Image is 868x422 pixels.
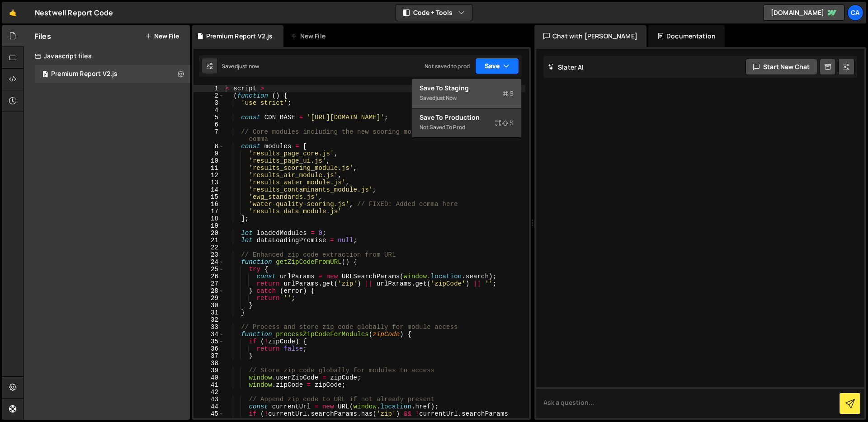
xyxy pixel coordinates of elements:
[763,5,844,21] a: [DOMAIN_NAME]
[420,122,514,133] div: Not saved to prod
[193,157,224,164] div: 10
[475,58,519,74] button: Save
[396,5,472,21] button: Code + Tools
[193,403,224,410] div: 44
[193,331,224,338] div: 34
[193,295,224,302] div: 29
[193,193,224,201] div: 15
[35,65,190,83] div: 17283/47907.js
[193,150,224,157] div: 9
[193,99,224,107] div: 3
[193,201,224,208] div: 16
[35,7,113,18] div: Nestwell Report Code
[193,186,224,193] div: 14
[193,128,224,143] div: 7
[193,352,224,360] div: 37
[193,230,224,237] div: 20
[51,70,118,78] div: Premium Report V2.js
[193,266,224,273] div: 25
[193,389,224,396] div: 42
[193,338,224,345] div: 35
[193,208,224,215] div: 17
[193,222,224,230] div: 19
[495,118,514,127] span: S
[534,25,646,47] div: Chat with [PERSON_NAME]
[2,2,24,23] a: 🤙
[745,59,817,75] button: Start new chat
[193,309,224,316] div: 31
[193,244,224,251] div: 22
[193,381,224,389] div: 41
[193,396,224,403] div: 43
[193,345,224,352] div: 36
[193,251,224,258] div: 23
[435,94,457,102] div: just now
[193,85,224,92] div: 1
[420,93,514,103] div: Saved
[193,143,224,150] div: 8
[193,280,224,287] div: 27
[145,33,179,40] button: New File
[238,62,259,70] div: just now
[193,164,224,172] div: 11
[291,32,329,41] div: New File
[847,5,863,21] a: Ca
[193,374,224,381] div: 40
[193,107,224,114] div: 4
[193,179,224,186] div: 13
[193,114,224,121] div: 5
[206,32,273,41] div: Premium Report V2.js
[193,324,224,331] div: 33
[420,84,514,93] div: Save to Staging
[193,258,224,266] div: 24
[24,47,190,65] div: Javascript files
[193,302,224,309] div: 30
[420,113,514,122] div: Save to Production
[425,62,470,70] div: Not saved to prod
[193,287,224,295] div: 28
[222,62,259,70] div: Saved
[548,63,584,71] h2: Slater AI
[193,367,224,374] div: 39
[193,121,224,128] div: 6
[412,79,521,108] button: Save to StagingS Savedjust now
[35,31,51,41] h2: Files
[648,25,725,47] div: Documentation
[42,71,48,79] span: 2
[412,108,521,138] button: Save to ProductionS Not saved to prod
[193,316,224,324] div: 32
[193,215,224,222] div: 18
[502,89,514,98] span: S
[193,92,224,99] div: 2
[193,360,224,367] div: 38
[193,237,224,244] div: 21
[193,273,224,280] div: 26
[193,172,224,179] div: 12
